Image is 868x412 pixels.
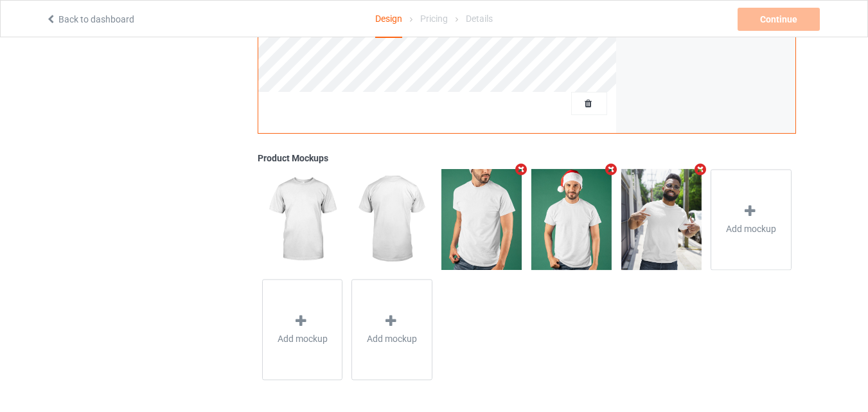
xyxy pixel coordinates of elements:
[46,14,134,24] a: Back to dashboard
[351,279,432,380] div: Add mockup
[466,1,493,37] div: Details
[711,169,792,270] div: Add mockup
[693,163,709,176] i: Remove mockup
[531,169,612,269] img: regular.jpg
[351,169,432,269] img: regular.jpg
[375,1,402,38] div: Design
[278,332,328,345] span: Add mockup
[621,169,702,269] img: regular.jpg
[513,163,529,176] i: Remove mockup
[367,332,417,345] span: Add mockup
[262,169,342,269] img: regular.jpg
[258,152,796,165] div: Product Mockups
[420,1,448,37] div: Pricing
[603,163,619,176] i: Remove mockup
[726,222,776,235] span: Add mockup
[262,279,343,380] div: Add mockup
[441,169,522,269] img: regular.jpg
